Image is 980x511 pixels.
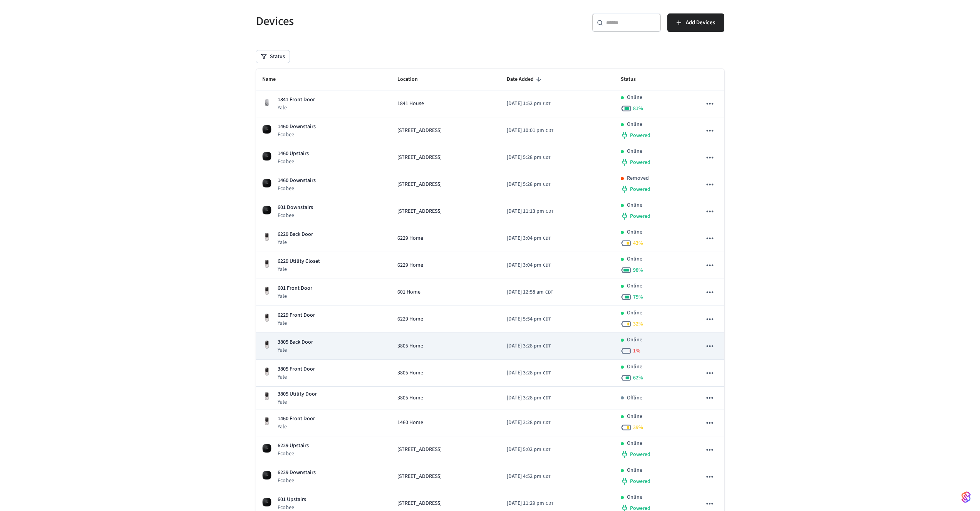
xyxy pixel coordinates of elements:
[630,451,650,458] span: Powered
[546,127,553,134] span: CDT
[397,180,442,189] span: [STREET_ADDRESS]
[507,288,553,296] div: America/Chicago
[278,423,315,431] p: Yale
[507,473,541,481] span: [DATE] 4:52 pm
[667,13,724,32] button: Add Devices
[278,177,316,185] p: 1460 Downstairs
[278,185,316,192] p: Ecobee
[633,347,640,355] span: 1 %
[278,338,313,346] p: 3805 Back Door
[397,207,442,215] span: [STREET_ADDRESS]
[507,154,541,162] span: [DATE] 5:28 pm
[278,292,312,300] p: Yale
[627,147,642,155] p: Online
[278,390,317,398] p: 3805 Utility Door
[507,342,541,350] span: [DATE] 3:28 pm
[627,201,642,209] p: Online
[278,158,309,165] p: Ecobee
[546,500,553,507] span: CDT
[630,212,650,220] span: Powered
[543,100,551,107] span: CDT
[278,450,309,458] p: Ecobee
[262,340,271,349] img: Yale Assure Touchscreen Wifi Smart Lock, Satin Nickel, Front
[507,127,544,135] span: [DATE] 10:01 pm
[278,212,313,219] p: Ecobee
[633,266,643,274] span: 98 %
[278,257,320,266] p: 6229 Utility Closet
[627,309,642,317] p: Online
[278,477,316,484] p: Ecobee
[397,73,428,85] span: Location
[543,181,551,188] span: CDT
[507,342,551,350] div: America/Chicago
[633,105,643,112] span: 81 %
[543,316,551,323] span: CDT
[627,255,642,263] p: Online
[507,419,551,427] div: America/Chicago
[630,132,650,139] span: Powered
[633,293,643,301] span: 75 %
[397,288,420,296] span: 601 Home
[543,262,551,269] span: CDT
[278,204,313,212] p: 601 Downstairs
[507,180,551,189] div: America/Chicago
[397,473,442,481] span: [STREET_ADDRESS]
[507,207,553,215] div: America/Chicago
[543,395,551,402] span: CDT
[627,363,642,371] p: Online
[507,288,544,296] span: [DATE] 12:58 am
[507,261,541,269] span: [DATE] 3:04 pm
[507,446,551,454] div: America/Chicago
[507,207,544,215] span: [DATE] 11:13 pm
[627,94,642,102] p: Online
[507,73,544,85] span: Date Added
[507,394,551,402] div: America/Chicago
[627,174,649,182] p: Removed
[507,369,541,377] span: [DATE] 3:28 pm
[507,234,551,242] div: America/Chicago
[262,98,271,107] img: August Wifi Smart Lock 3rd Gen, Silver, Front
[962,491,971,503] img: SeamLogoGradient.69752ec5.svg
[633,320,643,328] span: 32 %
[507,394,541,402] span: [DATE] 3:28 pm
[545,289,553,296] span: CDT
[278,123,316,131] p: 1460 Downstairs
[278,230,313,239] p: 6229 Back Door
[507,369,551,377] div: America/Chicago
[397,499,442,508] span: [STREET_ADDRESS]
[627,412,642,421] p: Online
[627,120,642,129] p: Online
[543,446,551,453] span: CDT
[543,473,551,480] span: CDT
[507,419,541,427] span: [DATE] 3:28 pm
[633,424,643,431] span: 39 %
[507,154,551,162] div: America/Chicago
[262,367,271,376] img: Yale Assure Touchscreen Wifi Smart Lock, Satin Nickel, Front
[627,466,642,474] p: Online
[507,261,551,269] div: America/Chicago
[256,13,486,29] h5: Devices
[630,159,650,166] span: Powered
[262,444,271,453] img: ecobee_lite_3
[256,50,290,63] button: Status
[397,154,442,162] span: [STREET_ADDRESS]
[627,394,642,402] p: Offline
[543,235,551,242] span: CDT
[397,127,442,135] span: [STREET_ADDRESS]
[278,365,315,373] p: 3805 Front Door
[397,100,424,108] span: 1841 House
[507,100,551,108] div: America/Chicago
[262,313,271,322] img: Yale Assure Touchscreen Wifi Smart Lock, Satin Nickel, Front
[543,419,551,426] span: CDT
[278,266,320,273] p: Yale
[507,446,541,454] span: [DATE] 5:02 pm
[262,232,271,242] img: Yale Assure Touchscreen Wifi Smart Lock, Satin Nickel, Front
[262,471,271,480] img: ecobee_lite_3
[507,315,541,323] span: [DATE] 5:54 pm
[507,180,541,189] span: [DATE] 5:28 pm
[262,286,271,296] img: Yale Assure Touchscreen Wifi Smart Lock, Satin Nickel, Front
[278,469,316,477] p: 6229 Downstairs
[262,498,271,507] img: ecobee_lite_3
[278,131,316,139] p: Ecobee
[397,315,423,323] span: 6229 Home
